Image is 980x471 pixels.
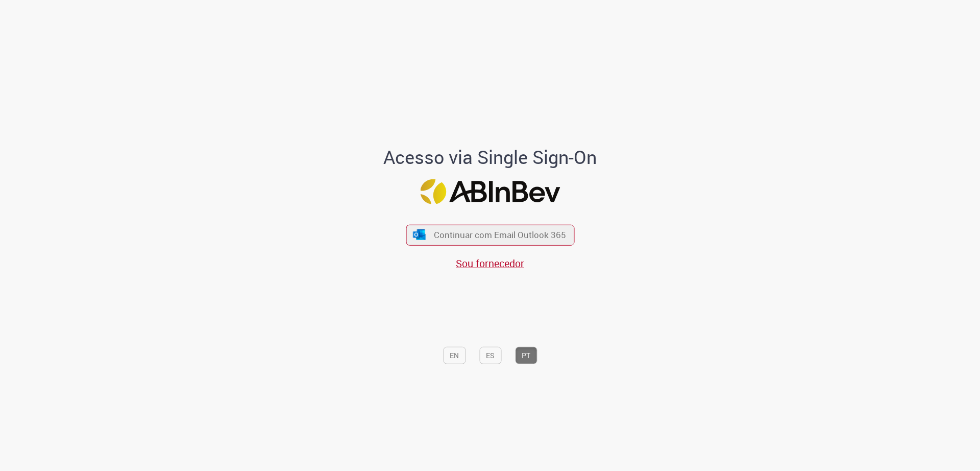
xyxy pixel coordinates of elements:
a: Sou fornecedor [456,256,524,270]
img: ícone Azure/Microsoft 360 [412,229,427,240]
span: Continuar com Email Outlook 365 [434,229,566,241]
img: Logo ABInBev [420,179,560,204]
h1: Acesso via Single Sign-On [349,147,632,167]
button: EN [443,347,465,364]
button: ícone Azure/Microsoft 360 Continuar com Email Outlook 365 [406,224,574,245]
button: ES [479,347,501,364]
button: PT [515,347,537,364]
